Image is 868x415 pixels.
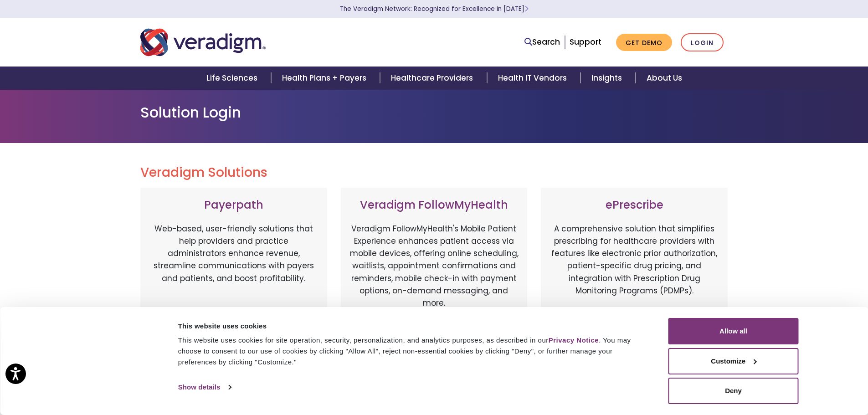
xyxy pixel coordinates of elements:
[487,67,580,90] a: Health IT Vendors
[340,5,529,13] a: The Veradigm Network: Recognized for Excellence in [DATE]Learn More
[195,67,271,90] a: Life Sciences
[140,27,266,57] img: Veradigm logo
[550,223,719,318] p: A comprehensive solution that simplifies prescribing for healthcare providers with features like ...
[149,199,318,212] h3: Payerpath
[178,380,231,394] a: Show details
[668,378,799,404] button: Deny
[668,318,799,344] button: Allow all
[524,5,529,13] span: Learn More
[350,223,519,309] p: Veradigm FollowMyHealth's Mobile Patient Experience enhances patient access via mobile devices, o...
[178,335,648,368] div: This website uses cookies for site operation, security, personalization, and analytics purposes, ...
[570,36,601,47] a: Support
[178,321,648,332] div: This website uses cookies
[380,67,487,90] a: Healthcare Providers
[350,199,519,212] h3: Veradigm FollowMyHealth
[149,223,318,318] p: Web-based, user-friendly solutions that help providers and practice administrators enhance revenu...
[140,165,728,180] h2: Veradigm Solutions
[140,104,728,121] h1: Solution Login
[693,349,857,404] iframe: Drift Chat Widget
[580,67,636,90] a: Insights
[549,336,599,344] a: Privacy Notice
[616,34,672,51] a: Get Demo
[524,36,560,48] a: Search
[636,67,693,90] a: About Us
[550,199,719,212] h3: ePrescribe
[271,67,380,90] a: Health Plans + Payers
[668,348,799,374] button: Customize
[681,33,724,52] a: Login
